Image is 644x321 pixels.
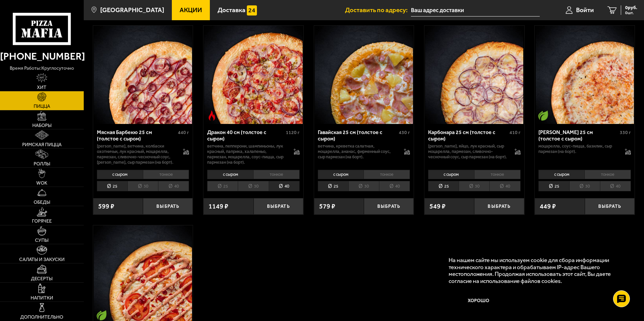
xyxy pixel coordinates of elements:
[19,257,65,262] span: Салаты и закуски
[585,198,635,215] button: Выбрать
[314,26,414,124] a: Гавайская 25 см (толстое с сыром)
[569,181,600,191] li: 30
[425,26,523,124] img: Карбонара 25 см (толстое с сыром)
[97,143,177,165] p: [PERSON_NAME], ветчина, колбаски охотничьи, лук красный, моцарелла, пармезан, сливочно-чесночный ...
[94,26,192,124] img: Мясная Барбекю 25 см (толстое с сыром)
[474,170,521,179] li: тонкое
[254,198,303,215] button: Выбрать
[178,130,189,135] span: 440 г
[474,198,524,215] button: Выбрать
[97,170,143,179] li: с сыром
[538,143,618,154] p: моцарелла, соус-пицца, базилик, сыр пармезан (на борт).
[348,181,379,191] li: 30
[584,170,631,179] li: тонкое
[625,5,637,10] span: 0 руб.
[207,129,284,142] div: Дракон 40 см (толстое с сыром)
[318,129,397,142] div: Гавайская 25 см (толстое с сыром)
[428,129,508,142] div: Карбонара 25 см (толстое с сыром)
[34,104,50,109] span: Пицца
[209,203,228,210] span: 1149 ₽
[379,181,410,191] li: 40
[428,143,508,160] p: [PERSON_NAME], яйцо, лук красный, сыр Моцарелла, пармезан, сливочно-чесночный соус, сыр пармезан ...
[449,291,509,311] button: Хорошо
[318,170,364,179] li: с сыром
[538,170,584,179] li: с сыром
[269,181,300,191] li: 40
[22,142,62,147] span: Римская пицца
[315,26,413,124] img: Гавайская 25 см (толстое с сыром)
[93,26,193,124] a: Мясная Барбекю 25 см (толстое с сыром)
[143,198,193,215] button: Выбрать
[207,181,238,191] li: 25
[247,5,257,15] img: 15daf4d41897b9f0e9f617042186c801.svg
[100,7,164,13] span: [GEOGRAPHIC_DATA]
[97,129,177,142] div: Мясная Барбекю 25 см (толстое с сыром)
[449,257,624,285] p: На нашем сайте мы используем cookie для сбора информации технического характера и обрабатываем IP...
[538,110,548,121] img: Вегетарианское блюдо
[238,181,268,191] li: 30
[143,170,189,179] li: тонкое
[31,296,53,300] span: Напитки
[97,310,107,320] img: Вегетарианское блюдо
[509,130,521,135] span: 410 г
[207,170,253,179] li: с сыром
[36,181,47,186] span: WOK
[319,203,335,210] span: 579 ₽
[538,129,618,142] div: [PERSON_NAME] 25 см (толстое с сыром)
[253,170,300,179] li: тонкое
[424,26,524,124] a: Карбонара 25 см (толстое с сыром)
[538,181,569,191] li: 25
[364,170,410,179] li: тонкое
[345,7,411,13] span: Доставить по адресу:
[576,7,594,13] span: Войти
[489,181,520,191] li: 40
[429,203,446,210] span: 549 ₽
[428,170,474,179] li: с сыром
[364,198,414,215] button: Выбрать
[540,203,556,210] span: 449 ₽
[204,26,302,124] img: Дракон 40 см (толстое с сыром)
[625,11,637,15] span: 0 шт.
[535,26,635,124] a: Вегетарианское блюдоМаргарита 25 см (толстое с сыром)
[286,130,300,135] span: 1120 г
[180,7,202,13] span: Акции
[98,203,114,210] span: 599 ₽
[318,181,348,191] li: 25
[411,4,540,17] input: Ваш адрес доставки
[620,130,631,135] span: 330 г
[31,277,52,281] span: Десерты
[97,181,127,191] li: 25
[203,26,303,124] a: Острое блюдоДракон 40 см (толстое с сыром)
[459,181,489,191] li: 30
[207,143,287,165] p: ветчина, пепперони, шампиньоны, лук красный, паприка, халапеньо, пармезан, моцарелла, соус-пицца,...
[158,181,189,191] li: 40
[127,181,158,191] li: 30
[536,26,634,124] img: Маргарита 25 см (толстое с сыром)
[35,238,48,243] span: Супы
[218,7,245,13] span: Доставка
[34,200,50,205] span: Обеды
[428,181,459,191] li: 25
[37,85,46,90] span: Хит
[318,143,397,160] p: ветчина, креветка салатная, моцарелла, ананас, фирменный соус, сыр пармезан (на борт).
[32,123,51,128] span: Наборы
[600,181,631,191] li: 40
[399,130,410,135] span: 430 г
[34,162,50,166] span: Роллы
[207,110,217,121] img: Острое блюдо
[32,219,52,224] span: Горячее
[20,315,63,320] span: Дополнительно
